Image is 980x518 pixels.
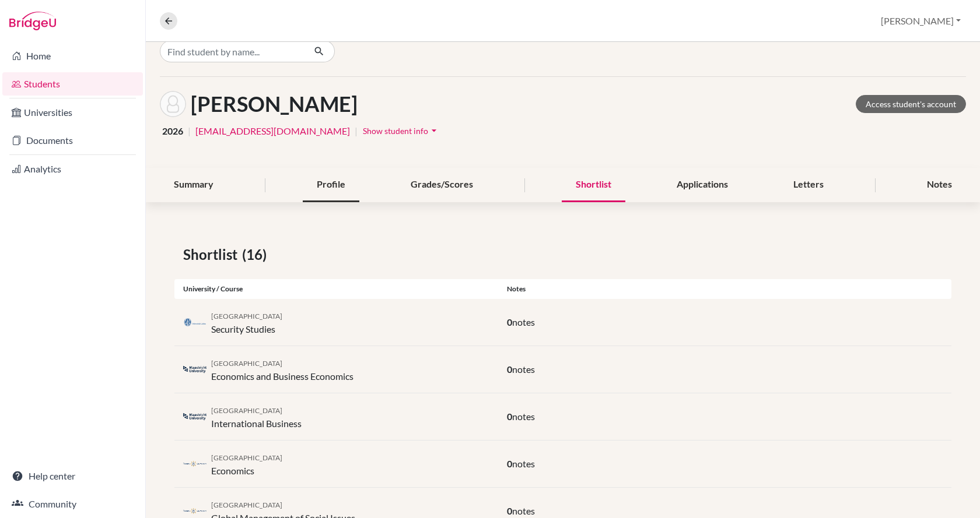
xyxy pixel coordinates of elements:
span: [GEOGRAPHIC_DATA] [211,312,282,320]
div: Grades/Scores [397,168,487,202]
a: Access student's account [856,95,966,113]
div: Shortlist [562,168,625,202]
span: 0 [507,364,512,375]
button: [PERSON_NAME] [876,10,966,32]
div: Applications [663,168,742,202]
a: Universities [2,101,143,124]
div: Letters [779,168,838,202]
img: nl_maa_omvxt46b.png [183,365,206,374]
a: Students [2,72,143,96]
span: 0 [507,505,512,516]
div: Notes [498,284,951,294]
span: 0 [507,316,512,327]
a: Analytics [2,157,143,181]
img: Bridge-U [9,12,56,30]
span: [GEOGRAPHIC_DATA] [211,453,282,462]
div: University / Course [174,284,498,294]
span: Show student info [363,126,428,136]
div: Economics [211,450,282,478]
img: nl_maa_omvxt46b.png [183,413,206,421]
div: Summary [160,168,228,202]
div: International Business [211,403,302,431]
span: (16) [242,244,271,265]
div: Profile [303,168,359,202]
span: notes [512,505,535,516]
span: | [355,124,358,138]
span: notes [512,411,535,422]
a: Home [2,44,143,68]
button: Show student infoarrow_drop_down [362,122,440,140]
span: 0 [507,411,512,422]
img: nl_lei_oonydk7g.png [183,318,206,327]
img: nl_til_4eq1jlri.png [183,460,206,468]
span: [GEOGRAPHIC_DATA] [211,359,282,368]
div: Notes [913,168,966,202]
div: Economics and Business Economics [211,355,353,383]
span: | [188,124,191,138]
span: notes [512,458,535,469]
i: arrow_drop_down [428,125,440,136]
a: Help center [2,464,143,488]
img: Klára Galácz's avatar [160,91,186,117]
img: nl_til_4eq1jlri.png [183,507,206,516]
a: [EMAIL_ADDRESS][DOMAIN_NAME] [195,124,350,138]
a: Community [2,492,143,516]
h1: [PERSON_NAME] [191,91,358,117]
span: notes [512,316,535,327]
a: Documents [2,129,143,152]
span: [GEOGRAPHIC_DATA] [211,501,282,509]
span: 0 [507,458,512,469]
span: 2026 [162,124,183,138]
input: Find student by name... [160,40,304,62]
span: notes [512,364,535,375]
span: [GEOGRAPHIC_DATA] [211,406,282,415]
span: Shortlist [183,244,242,265]
div: Security Studies [211,308,282,336]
